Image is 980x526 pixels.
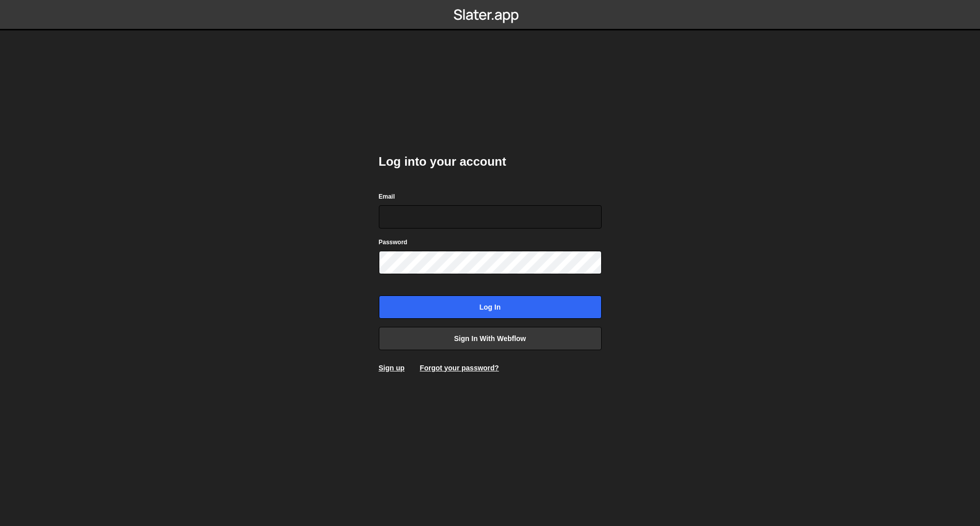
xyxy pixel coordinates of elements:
[379,364,405,372] a: Sign up
[379,327,602,350] a: Sign in with Webflow
[379,237,408,247] label: Password
[379,154,602,170] h2: Log into your account
[379,295,602,319] input: Log in
[379,192,395,202] label: Email
[420,364,499,372] a: Forgot your password?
